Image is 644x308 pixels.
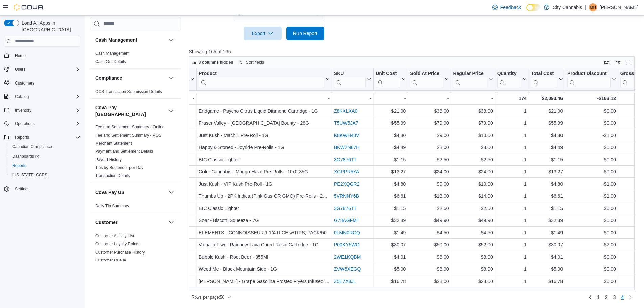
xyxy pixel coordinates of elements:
div: - [334,94,371,102]
a: Fee and Settlement Summary - Online [95,125,165,129]
span: Dark Mode [526,11,527,11]
div: Cova Pay [GEOGRAPHIC_DATA] [90,123,181,183]
span: Catalog [15,94,29,99]
span: Users [12,65,80,73]
button: Customers [1,78,83,88]
div: Compliance [90,88,181,98]
div: $2,093.46 [531,94,563,102]
button: Cova Pay [GEOGRAPHIC_DATA] [95,104,166,118]
span: Payment and Settlement Details [95,149,153,154]
span: 3 [613,294,616,301]
button: Cova Pay US [95,189,166,196]
a: Customer Queue [95,258,126,263]
span: 4 [621,294,624,301]
p: [PERSON_NAME] [600,3,639,11]
span: Operations [12,120,80,128]
span: Catalog [12,93,80,101]
span: 2 [605,294,608,301]
span: Daily Tip Summary [95,203,129,209]
a: Fee and Settlement Summary - POS [95,133,161,138]
span: Settings [12,185,80,193]
span: Operations [15,121,35,126]
button: Users [1,65,83,74]
button: Run Report [286,27,324,40]
div: Customer [90,232,181,275]
div: - [114,94,194,102]
button: Customer [95,219,166,226]
button: Canadian Compliance [7,142,83,151]
span: Export [248,27,278,40]
span: Inventory [15,108,31,113]
span: Sort fields [246,60,264,65]
span: Dashboards [9,152,80,160]
span: Load All Apps in [GEOGRAPHIC_DATA] [19,20,80,33]
a: Page 3 of 4 [611,292,619,303]
span: [US_STATE] CCRS [12,172,47,178]
h3: Compliance [95,75,122,81]
span: Home [15,53,26,58]
button: Customer [167,218,175,227]
a: Customer Loyalty Points [95,242,139,246]
a: Cash Out Details [95,59,126,64]
span: Cash Management [95,51,129,56]
div: Cash Management [90,49,181,68]
p: City Cannabis [553,3,582,11]
a: Customer Activity List [95,234,134,238]
a: Customer Purchase History [95,250,145,255]
span: Inventory [12,106,80,114]
button: Operations [12,120,38,128]
button: Display options [614,58,622,66]
button: Export [244,27,282,40]
button: 3 columns hidden [189,58,236,66]
a: Merchant Statement [95,141,132,146]
a: Daily Tip Summary [95,204,129,208]
p: Showing 165 of 165 [189,48,639,55]
div: Michael Holmstrom [589,3,597,11]
a: Customers [12,79,37,87]
button: Enter fullscreen [625,58,633,66]
a: Dashboards [9,152,42,160]
a: Transaction Details [95,173,130,178]
a: Reports [9,162,29,170]
button: Cash Management [95,37,166,43]
button: Catalog [12,93,31,101]
span: Reports [9,162,80,170]
button: Page 4 of 4 [618,292,626,303]
span: 3 columns hidden [199,60,233,65]
a: Tips by Budtender per Day [95,165,143,170]
button: Compliance [167,74,175,82]
button: Home [1,51,83,61]
div: - [453,94,493,102]
div: - [199,94,330,102]
button: Keyboard shortcuts [603,58,611,66]
span: Customer Activity List [95,233,134,239]
input: Dark Mode [526,4,541,11]
button: Rows per page:50 [189,293,234,301]
span: Canadian Compliance [9,143,80,151]
div: -$163.12 [567,94,616,102]
span: Customers [15,80,34,86]
span: Dashboards [12,153,39,159]
span: MH [590,3,596,11]
nav: Complex example [4,48,80,212]
button: Inventory [1,105,83,115]
p: | [585,3,586,11]
a: Home [12,52,28,60]
div: 174 [497,94,526,102]
a: [US_STATE] CCRS [9,171,50,179]
div: - [376,94,406,102]
a: Feedback [490,1,524,14]
span: Tips by Budtender per Day [95,165,143,170]
span: Feedback [500,4,521,11]
a: Page 1 of 4 [594,292,602,303]
span: Customer Queue [95,258,126,263]
span: Reports [15,135,29,140]
span: Canadian Compliance [12,144,52,149]
span: Fee and Settlement Summary - Online [95,124,165,130]
button: [US_STATE] CCRS [7,170,83,180]
div: - [410,94,449,102]
a: Cash Management [95,51,129,56]
span: Customer Purchase History [95,250,145,255]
